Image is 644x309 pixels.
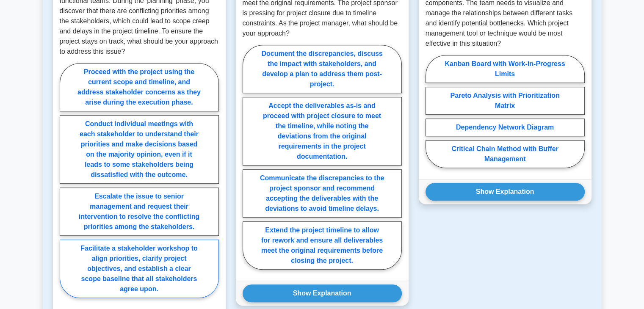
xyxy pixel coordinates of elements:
label: Critical Chain Method with Buffer Management [426,140,585,168]
label: Pareto Analysis with Prioritization Matrix [426,87,585,115]
label: Communicate the discrepancies to the project sponsor and recommend accepting the deliverables wit... [243,169,402,218]
label: Proceed with the project using the current scope and timeline, and address stakeholder concerns a... [60,63,219,111]
label: Facilitate a stakeholder workshop to align priorities, clarify project objectives, and establish ... [60,240,219,298]
label: Escalate the issue to senior management and request their intervention to resolve the conflicting... [60,188,219,236]
label: Kanban Board with Work-in-Progress Limits [426,55,585,83]
button: Show Explanation [426,183,585,201]
label: Accept the deliverables as-is and proceed with project closure to meet the timeline, while noting... [243,97,402,166]
label: Dependency Network Diagram [426,119,585,136]
label: Conduct individual meetings with each stakeholder to understand their priorities and make decisio... [60,115,219,184]
label: Document the discrepancies, discuss the impact with stakeholders, and develop a plan to address t... [243,45,402,93]
button: Show Explanation [243,284,402,302]
label: Extend the project timeline to allow for rework and ensure all deliverables meet the original req... [243,221,402,270]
